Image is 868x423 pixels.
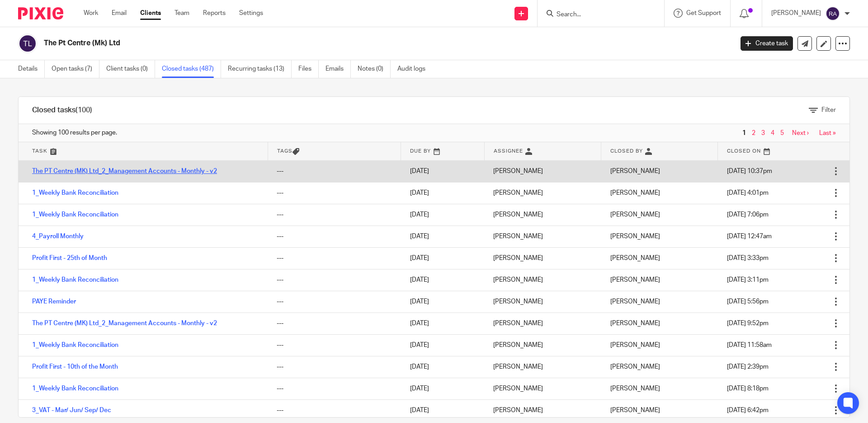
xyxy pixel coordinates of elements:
[18,7,63,19] img: Pixie
[277,188,392,197] div: ---
[610,298,660,305] span: [PERSON_NAME]
[610,385,660,392] span: [PERSON_NAME]
[610,211,660,218] span: [PERSON_NAME]
[401,269,484,291] td: [DATE]
[32,320,217,327] a: The PT Centre (MK) Ltd_2_Management Accounts - Monthly - v2
[401,204,484,226] td: [DATE]
[826,6,840,21] img: svg%3E
[32,298,76,305] a: PAYE Reminder
[32,342,118,348] a: 1_Weekly Bank Reconciliation
[484,378,601,399] td: [PERSON_NAME]
[18,60,45,78] a: Details
[32,211,118,218] a: 1_Weekly Bank Reconciliation
[484,247,601,269] td: [PERSON_NAME]
[277,232,392,241] div: ---
[239,9,263,18] a: Settings
[298,60,319,78] a: Files
[484,291,601,312] td: [PERSON_NAME]
[162,60,221,78] a: Closed tasks (487)
[484,226,601,247] td: [PERSON_NAME]
[819,130,836,136] a: Last »
[792,130,809,136] a: Next ›
[727,407,769,413] span: [DATE] 6:42pm
[277,362,392,371] div: ---
[175,9,189,18] a: Team
[32,190,118,196] a: 1_Weekly Bank Reconciliation
[610,277,660,283] span: [PERSON_NAME]
[401,312,484,334] td: [DATE]
[771,130,774,136] a: 4
[401,334,484,356] td: [DATE]
[325,60,351,78] a: Emails
[44,38,590,48] h2: The Pt Centre (Mk) Ltd
[268,142,401,160] th: Tags
[358,60,391,78] a: Notes (0)
[401,247,484,269] td: [DATE]
[484,399,601,421] td: [PERSON_NAME]
[401,356,484,378] td: [DATE]
[32,255,107,261] a: Profit First - 25th of Month
[610,233,660,240] span: [PERSON_NAME]
[277,384,392,393] div: ---
[484,269,601,291] td: [PERSON_NAME]
[277,210,392,219] div: ---
[727,255,769,261] span: [DATE] 3:33pm
[401,182,484,204] td: [DATE]
[397,60,432,78] a: Audit logs
[484,160,601,182] td: [PERSON_NAME]
[741,36,793,51] a: Create task
[277,297,392,306] div: ---
[32,128,117,137] span: Showing 100 results per page.
[740,130,836,137] nav: pager
[75,106,92,114] span: (100)
[112,9,127,18] a: Email
[401,291,484,312] td: [DATE]
[203,9,226,18] a: Reports
[610,255,660,261] span: [PERSON_NAME]
[277,319,392,328] div: ---
[106,60,155,78] a: Client tasks (0)
[610,342,660,348] span: [PERSON_NAME]
[727,385,769,392] span: [DATE] 8:18pm
[610,364,660,370] span: [PERSON_NAME]
[484,334,601,356] td: [PERSON_NAME]
[727,342,772,348] span: [DATE] 11:58am
[484,204,601,226] td: [PERSON_NAME]
[32,233,84,240] a: 4_Payroll Monthly
[686,10,721,16] span: Get Support
[771,9,821,18] p: [PERSON_NAME]
[84,9,98,18] a: Work
[727,233,772,240] span: [DATE] 12:47am
[401,399,484,421] td: [DATE]
[727,190,769,196] span: [DATE] 4:01pm
[484,182,601,204] td: [PERSON_NAME]
[32,277,118,283] a: 1_Weekly Bank Reconciliation
[727,298,769,305] span: [DATE] 5:56pm
[727,168,772,174] span: [DATE] 10:37pm
[277,275,392,284] div: ---
[401,160,484,182] td: [DATE]
[140,9,161,18] a: Clients
[32,407,111,413] a: 3_VAT - Mar/ Jun/ Sep/ Dec
[277,341,392,350] div: ---
[401,226,484,247] td: [DATE]
[761,130,765,136] a: 3
[727,277,769,283] span: [DATE] 3:11pm
[32,106,92,115] h1: Closed tasks
[484,312,601,334] td: [PERSON_NAME]
[610,168,660,174] span: [PERSON_NAME]
[556,11,637,19] input: Search
[277,167,392,176] div: ---
[484,356,601,378] td: [PERSON_NAME]
[727,211,769,218] span: [DATE] 7:06pm
[821,107,836,113] span: Filter
[277,406,392,415] div: ---
[610,190,660,196] span: [PERSON_NAME]
[610,407,660,413] span: [PERSON_NAME]
[32,385,118,392] a: 1_Weekly Bank Reconciliation
[727,320,769,327] span: [DATE] 9:52pm
[52,60,99,78] a: Open tasks (7)
[780,130,784,136] a: 5
[277,254,392,263] div: ---
[740,128,748,139] span: 1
